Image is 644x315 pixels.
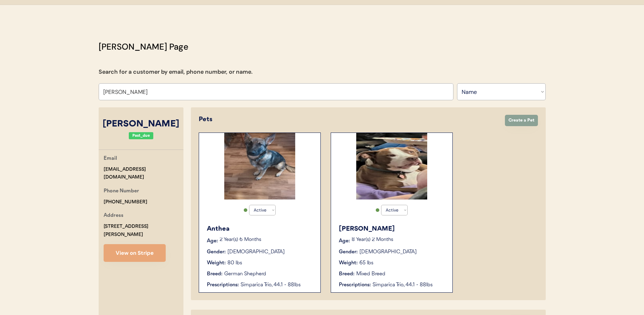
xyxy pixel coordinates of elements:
div: [PHONE_NUMBER] [104,198,147,206]
div: Anthea [207,224,313,234]
div: [PERSON_NAME] [339,224,445,234]
div: Phone Number [104,187,139,196]
div: Mixed Breed [356,270,385,278]
div: Breed: [207,270,222,278]
img: IMG_20230814_181927.jpg [356,133,427,199]
div: Prescriptions: [339,281,371,289]
p: 2 Year(s) 6 Months [220,237,313,242]
div: Simparica Trio, 44.1 - 88lbs [241,281,313,289]
div: Search for a customer by email, phone number, or name. [99,68,253,76]
div: Breed: [339,270,354,278]
button: View on Stripe [104,244,166,262]
div: Gender: [207,248,226,256]
div: [PERSON_NAME] Page [99,40,188,53]
div: Email [104,154,117,163]
div: Simparica Trio, 44.1 - 88lbs [373,281,445,289]
div: German Shepherd [224,270,266,278]
div: [DEMOGRAPHIC_DATA] [227,248,285,256]
div: [STREET_ADDRESS][PERSON_NAME] [104,223,183,239]
div: Weight: [207,259,226,267]
button: Create a Pet [505,115,538,126]
input: Search by name [99,83,453,100]
div: Pets [199,115,498,124]
p: 8 Year(s) 2 Months [352,237,445,242]
div: [PERSON_NAME] [99,118,183,131]
div: Age: [339,237,350,245]
div: 80 lbs [227,259,242,267]
div: Address [104,212,123,220]
img: IMG_20231202_131415_01.jpg [224,133,295,199]
div: [DEMOGRAPHIC_DATA] [359,248,417,256]
div: Prescriptions: [207,281,239,289]
div: Weight: [339,259,358,267]
div: Gender: [339,248,358,256]
div: Age: [207,237,218,245]
div: [EMAIL_ADDRESS][DOMAIN_NAME] [104,165,183,182]
div: 65 lbs [359,259,373,267]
